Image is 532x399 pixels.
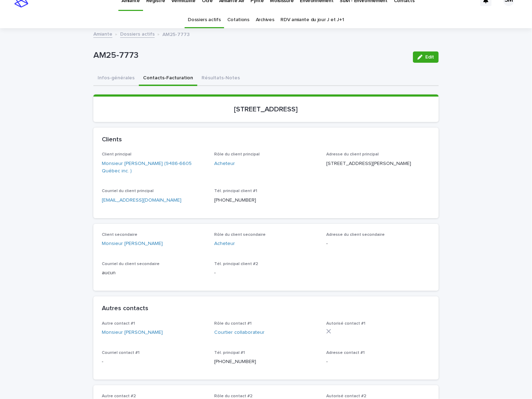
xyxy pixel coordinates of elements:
a: Dossiers actifs [120,30,155,38]
a: Monsieur [PERSON_NAME] (9486-6605 Québec inc. ) [102,160,206,175]
span: Courriel du client principal [102,189,154,193]
p: [PHONE_NUMBER] [214,197,318,204]
span: Autre contact #1 [102,321,135,326]
span: Client principal [102,152,131,156]
p: - [326,240,430,247]
h2: Autres contacts [102,305,148,313]
span: Adresse contact #1 [326,351,365,355]
span: Rôle du client principal [214,152,260,156]
h2: Clients [102,136,122,144]
p: - [326,358,430,366]
span: Tél. principal client #1 [214,189,257,193]
a: RDV amiante du jour J et J+1 [280,12,344,28]
p: - [214,269,318,277]
a: Amiante [93,30,112,38]
span: Courriel contact #1 [102,351,140,355]
button: Contacts-Facturation [139,71,197,86]
a: Archives [256,12,274,28]
span: Adresse du client principal [326,152,379,156]
a: Monsieur [PERSON_NAME] [102,329,163,336]
a: [EMAIL_ADDRESS][DOMAIN_NAME] [102,198,181,203]
span: Courriel du client secondaire [102,262,160,266]
p: [STREET_ADDRESS][PERSON_NAME] [326,160,430,167]
span: Rôle du client secondaire [214,233,266,237]
span: Rôle du contact #1 [214,321,252,326]
p: AM25-7773 [162,30,190,38]
a: Courtier collaborateur [214,329,265,336]
span: Autorisé contact #1 [326,321,365,326]
p: aucun [102,269,206,277]
span: Edit [425,55,434,60]
button: Résultats-Notes [197,71,244,86]
p: - [102,358,206,366]
span: Rôle du contact #2 [214,394,253,398]
p: [PHONE_NUMBER] [214,358,318,366]
span: Tél. principal #1 [214,351,245,355]
p: AM25-7773 [93,50,407,61]
p: [STREET_ADDRESS] [102,105,430,113]
a: Dossiers actifs [188,12,221,28]
span: Autre contact #2 [102,394,136,398]
a: Acheteur [214,240,235,247]
a: Monsieur [PERSON_NAME] [102,240,163,247]
a: Acheteur [214,160,235,167]
button: Edit [413,51,439,63]
span: Autorisé contact #2 [326,394,366,398]
a: Cotations [227,12,249,28]
button: Infos-générales [93,71,139,86]
span: Adresse du client secondaire [326,233,385,237]
span: Client secondaire [102,233,137,237]
span: Tél. principal client #2 [214,262,258,266]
